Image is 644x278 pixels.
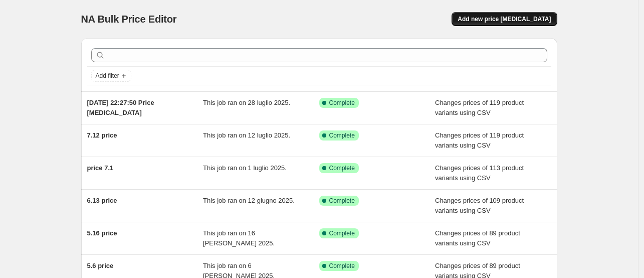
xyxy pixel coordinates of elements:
span: Add filter [96,72,119,80]
span: Changes prices of 119 product variants using CSV [435,99,524,116]
span: 5.16 price [87,229,117,237]
span: Complete [329,229,355,237]
span: Changes prices of 119 product variants using CSV [435,131,524,149]
span: This job ran on 16 [PERSON_NAME] 2025. [203,229,275,247]
span: price 7.1 [87,164,114,172]
span: NA Bulk Price Editor [81,14,177,25]
span: Changes prices of 113 product variants using CSV [435,164,524,182]
span: 7.12 price [87,131,117,139]
span: This job ran on 28 luglio 2025. [203,99,290,106]
span: Complete [329,131,355,140]
span: This job ran on 12 luglio 2025. [203,131,290,139]
span: This job ran on 1 luglio 2025. [203,164,287,172]
span: This job ran on 12 giugno 2025. [203,197,295,204]
span: 5.6 price [87,262,114,269]
span: 6.13 price [87,197,117,204]
span: Complete [329,262,355,270]
button: Add filter [91,70,131,82]
span: Changes prices of 109 product variants using CSV [435,197,524,214]
span: [DATE] 22:27:50 Price [MEDICAL_DATA] [87,99,154,116]
span: Changes prices of 89 product variants using CSV [435,229,520,247]
span: Complete [329,164,355,172]
button: Add new price [MEDICAL_DATA] [452,12,557,26]
span: Complete [329,197,355,205]
span: Add new price [MEDICAL_DATA] [458,15,551,23]
span: Complete [329,99,355,107]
